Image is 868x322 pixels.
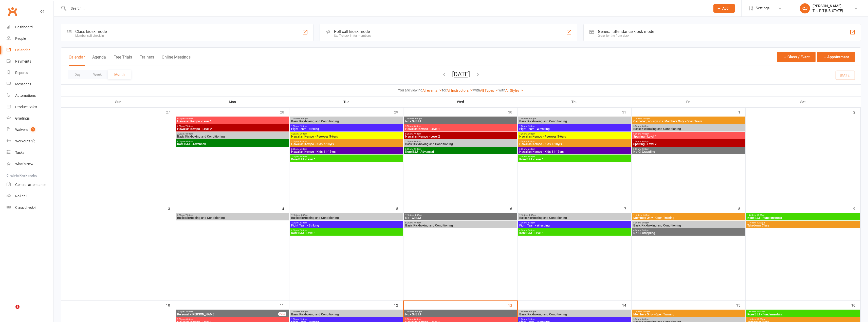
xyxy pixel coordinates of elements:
[633,311,744,313] span: 11:00am
[473,88,480,92] strong: with
[15,128,28,132] div: Waivers
[300,214,308,216] span: - 1:00pm
[527,133,535,135] span: - 5:00pm
[641,148,649,150] span: - 9:00pm
[519,140,630,143] span: 5:00pm
[177,133,288,135] span: 7:00pm
[633,125,744,127] span: 5:00pm
[291,224,402,227] span: Fight Team - Striking
[175,97,289,107] th: Mon
[633,214,744,216] span: 11:00am
[291,135,402,138] span: Hawaiian Kempo - Peewees 5-6yrs
[527,229,535,232] span: - 7:00pm
[447,88,473,92] a: All Instructors
[598,34,654,37] div: Great for the front desk
[31,127,35,131] span: 3
[291,232,402,235] span: Kore BJJ - Level 1
[405,125,516,127] span: 5:00pm
[7,90,53,101] a: Automations
[413,125,421,127] span: - 6:00pm
[405,222,516,224] span: 6:00pm
[519,232,630,235] span: Kore BJJ - Level 1
[713,4,735,13] button: Add
[527,148,535,150] span: - 6:50pm
[519,148,630,150] span: 6:00pm
[633,216,744,219] span: Members Only - Open Training
[527,156,535,158] span: - 8:00pm
[505,88,524,92] a: All Styles
[291,156,402,158] span: 7:00pm
[746,97,861,107] th: Sat
[414,118,422,120] span: - 1:00pm
[633,120,744,123] span: Cancelled, no sign ins. Members Only - Open Traini...
[498,88,505,92] strong: with
[413,222,421,224] span: - 7:00pm
[7,67,53,79] a: Reports
[15,82,31,86] div: Messages
[519,158,630,161] span: Kore BJJ - Level 1
[756,318,765,320] span: - 12:00pm
[166,108,175,116] div: 27
[641,222,649,224] span: - 6:00pm
[92,55,106,66] button: Agenda
[519,133,630,135] span: 4:30pm
[15,71,28,75] div: Reports
[299,148,307,150] span: - 6:50pm
[6,5,19,18] a: Clubworx
[641,318,649,320] span: - 6:00pm
[291,222,402,224] span: 1:00pm
[184,311,193,313] span: - 2:00pm
[177,318,288,320] span: 5:00pm
[738,108,745,116] div: 1
[519,313,630,316] span: Basic Kickboxing and Conditioning
[7,44,53,56] a: Calendar
[177,313,279,316] span: Personal - [PERSON_NAME]
[633,232,744,235] span: No-Gi Grappling
[747,224,859,227] span: Takedown Class
[519,311,630,313] span: 12:00pm
[177,125,288,127] span: 6:00pm
[177,120,288,123] span: Hawaiian Kempo - Level 1
[184,118,193,120] span: - 6:00pm
[69,55,85,66] button: Calendar
[7,158,53,170] a: What's New
[7,179,53,191] a: General attendance kiosk mode
[394,301,403,309] div: 12
[184,125,193,127] span: - 7:00pm
[598,29,654,34] div: General attendance kiosk mode
[299,318,307,320] span: - 2:30pm
[528,214,536,216] span: - 1:00pm
[528,118,536,120] span: - 1:00pm
[291,118,402,120] span: 12:00pm
[519,222,630,224] span: 1:00pm
[7,191,53,202] a: Roll call
[7,101,53,113] a: Product Sales
[633,148,744,150] span: 8:00pm
[405,311,516,313] span: 12:00pm
[642,118,650,120] span: - 1:00pm
[519,318,630,320] span: 1:00pm
[519,120,630,123] span: Basic Kickboxing and Conditioning
[184,140,193,143] span: - 9:00pm
[633,118,744,120] span: 11:00am
[299,222,307,224] span: - 2:30pm
[299,229,307,232] span: - 7:00pm
[405,127,516,130] span: Hawaiian Kempo - Level 1
[642,214,650,216] span: - 1:00pm
[405,120,516,123] span: No - Gi BJJ
[15,305,20,309] span: 1
[140,55,154,66] button: Trainers
[299,140,307,143] span: - 5:50pm
[291,127,402,130] span: Fight Team - Striking
[15,48,30,52] div: Calendar
[300,311,308,313] span: - 1:00pm
[289,97,403,107] th: Tue
[291,318,402,320] span: 1:00pm
[527,318,535,320] span: - 2:30pm
[15,194,27,198] div: Roll call
[15,59,31,63] div: Payments
[15,162,33,166] div: What's New
[15,36,26,41] div: People
[633,229,744,232] span: 6:00pm
[633,133,744,135] span: 6:00pm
